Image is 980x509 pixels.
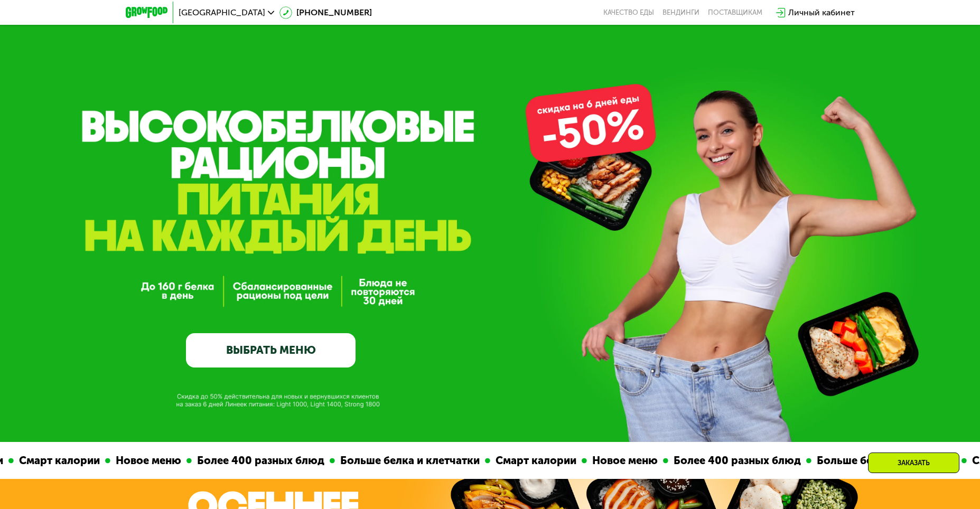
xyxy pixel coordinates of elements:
a: ВЫБРАТЬ МЕНЮ [186,333,356,367]
div: Смарт калории [490,453,581,469]
div: поставщикам [708,8,762,17]
div: Более 400 разных блюд [191,453,329,469]
div: Более 400 разных блюд [668,453,806,469]
div: Новое меню [110,453,186,469]
a: Качество еды [603,8,654,17]
a: [PHONE_NUMBER] [279,6,372,19]
a: Вендинги [662,8,699,17]
div: Личный кабинет [788,6,855,19]
div: Больше белка и клетчатки [811,453,961,469]
div: Смарт калории [13,453,105,469]
div: Новое меню [586,453,662,469]
div: Заказать [868,453,959,473]
span: [GEOGRAPHIC_DATA] [179,8,265,17]
div: Больше белка и клетчатки [334,453,484,469]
